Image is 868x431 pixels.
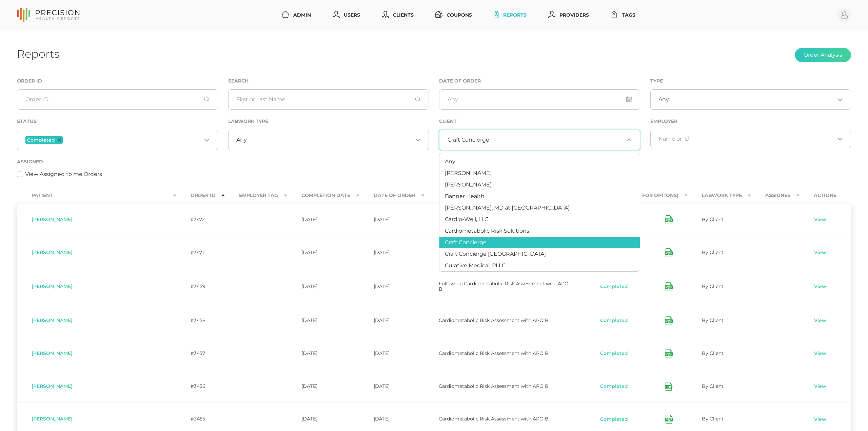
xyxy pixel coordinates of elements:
th: Labwork Type : activate to sort column ascending [687,188,751,203]
span: [PERSON_NAME] [32,350,73,356]
td: [DATE] [359,236,424,269]
label: Type [650,78,663,84]
a: Reports [491,9,529,21]
label: Order ID [17,78,42,84]
a: Clients [379,9,416,21]
label: Employer [650,119,677,124]
th: Assignee : activate to sort column ascending [751,188,799,203]
label: Assigned [17,159,43,165]
span: Cardiometabolic Risk Assessment with APO B [439,350,549,356]
span: By Client [702,350,724,356]
td: [DATE] [287,304,359,337]
input: First or Last Name [228,89,429,110]
span: [PERSON_NAME] [32,416,73,422]
span: Follow-up Cardiometabolic Risk Assessment with APO B [439,281,569,292]
a: Tags [608,9,638,21]
div: Search for option [228,130,429,150]
th: Status (Select for Options) : activate to sort column ascending [585,188,687,203]
a: Admin [279,9,314,21]
td: #3472 [176,203,224,236]
button: Order Analysis [795,48,851,62]
input: Search for option [669,96,835,103]
span: Cardiometabolic Risk Assessment with APO B [439,249,549,255]
span: Any [658,96,669,103]
th: Type : activate to sort column ascending [424,188,585,203]
span: [PERSON_NAME] [32,383,73,389]
span: Cardiometabolic Risk Assessment with APO B [439,383,549,389]
td: [DATE] [359,269,424,304]
label: Date of Order [439,78,481,84]
input: Search for option [658,136,835,142]
span: [PERSON_NAME] [32,283,73,289]
a: Coupons [433,9,475,21]
input: Search for option [247,137,413,143]
td: #3459 [176,269,224,304]
input: Order ID [17,89,218,110]
a: View [814,350,827,357]
button: Completed [600,317,628,324]
td: [DATE] [359,304,424,337]
span: Any [236,137,247,143]
span: [PERSON_NAME] [32,216,73,222]
span: By Client [702,416,724,422]
th: Patient : activate to sort column ascending [17,188,176,203]
div: Search for option [650,89,851,110]
span: By Client [702,383,724,389]
a: View [814,416,827,423]
button: Completed [600,216,628,223]
th: Order ID : activate to sort column ascending [176,188,224,203]
a: Providers [546,9,592,21]
button: Deselect Completed [58,138,61,142]
h1: Reports [17,47,59,60]
span: [PERSON_NAME] [32,317,73,323]
button: Completed [600,283,628,290]
button: Completed [600,249,628,256]
td: #3458 [176,304,224,337]
button: Completed [600,383,628,390]
td: [DATE] [359,370,424,403]
td: #3456 [176,370,224,403]
span: Craft Concierge [448,137,489,143]
th: Actions [799,188,851,203]
td: [DATE] [287,236,359,269]
td: [DATE] [359,203,424,236]
div: Search for option [17,130,218,150]
span: By Client [702,249,724,255]
th: Date Of Order : activate to sort column ascending [359,188,424,203]
input: Any [439,89,640,110]
a: View [814,216,827,223]
span: Cardiometabolic Risk Assessment with APO B [439,317,549,323]
button: Completed [600,416,628,423]
a: View [814,249,827,256]
td: [DATE] [287,337,359,370]
td: [DATE] [287,203,359,236]
a: View [814,317,827,324]
a: View [814,383,827,390]
span: Cardiometabolic Risk Assessment with APO B [439,216,549,222]
span: By Client [702,317,724,323]
span: [PERSON_NAME] [32,249,73,255]
td: [DATE] [359,337,424,370]
div: Search for option [650,130,851,148]
label: Search [228,78,249,84]
input: Search for option [489,137,624,143]
label: Client [439,119,457,124]
span: By Client [702,216,724,222]
button: Completed [600,350,628,357]
label: View Assigned to me Orders [25,170,102,178]
th: Employer Tag : activate to sort column ascending [224,188,287,203]
td: #3471 [176,236,224,269]
label: Status [17,119,37,124]
span: Cardiometabolic Risk Assessment with APO B [439,416,549,422]
span: Completed [27,138,55,142]
td: #3457 [176,337,224,370]
label: Labwork Type [228,119,268,124]
td: [DATE] [287,370,359,403]
th: Completion Date : activate to sort column ascending [287,188,359,203]
div: Search for option [439,130,640,150]
span: By Client [702,283,724,289]
input: Search for option [64,136,201,144]
a: View [814,283,827,290]
a: Users [330,9,363,21]
td: [DATE] [287,269,359,304]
